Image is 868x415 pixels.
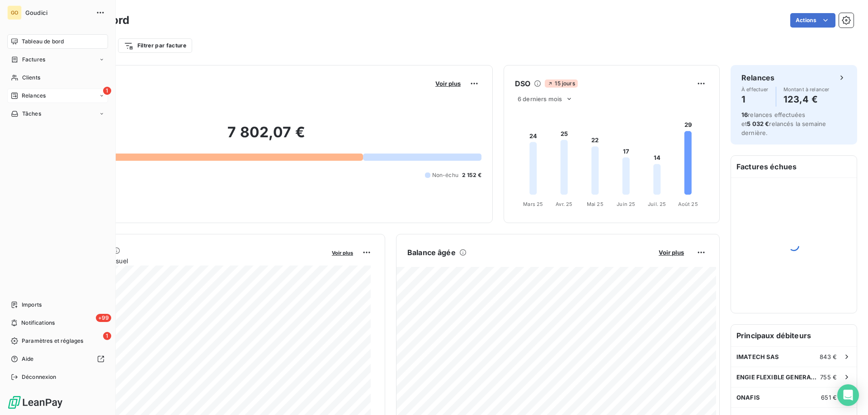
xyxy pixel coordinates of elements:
[103,332,111,340] span: 1
[587,201,604,207] tspan: Mai 25
[7,298,108,312] a: Imports
[7,107,108,121] a: Tâches
[736,394,760,401] span: ONAFIS
[731,156,857,177] h6: Factures échues
[118,38,192,53] button: Filtrer par facture
[51,123,481,150] h2: 7 802,07 €
[21,319,55,327] span: Notifications
[22,110,41,118] span: Tâches
[659,249,684,256] span: Voir plus
[435,80,461,87] span: Voir plus
[22,355,34,363] span: Aide
[332,250,353,256] span: Voir plus
[731,325,857,346] h6: Principaux débiteurs
[741,72,774,83] h6: Relances
[821,394,837,401] span: 651 €
[22,301,42,309] span: Imports
[656,248,687,256] button: Voir plus
[545,79,577,88] span: 15 jours
[7,334,108,348] a: 1Paramètres et réglages
[820,353,837,360] span: 843 €
[432,171,458,179] span: Non-échu
[7,352,108,366] a: Aide
[407,247,456,258] h6: Balance âgée
[515,78,530,89] h6: DSO
[837,384,859,406] div: Open Intercom Messenger
[22,92,46,100] span: Relances
[556,201,572,207] tspan: Avr. 25
[617,201,635,207] tspan: Juin 25
[736,373,820,381] span: ENGIE FLEXIBLE GENERATION FRANCE
[433,79,463,88] button: Voir plus
[741,92,769,107] h4: 1
[747,120,769,127] span: 5 032 €
[7,395,63,410] img: Logo LeanPay
[741,87,769,92] span: À effectuer
[22,337,83,345] span: Paramètres et réglages
[7,5,22,20] div: GO
[783,87,830,92] span: Montant à relancer
[329,248,356,256] button: Voir plus
[783,92,830,107] h4: 123,4 €
[7,70,108,85] a: Clients
[22,74,40,82] span: Clients
[741,111,826,136] span: relances effectuées et relancés la semaine dernière.
[518,95,562,103] span: 6 derniers mois
[7,34,108,49] a: Tableau de bord
[7,52,108,67] a: Factures
[523,201,543,207] tspan: Mars 25
[22,56,45,64] span: Factures
[22,37,64,46] span: Tableau de bord
[7,89,108,103] a: 1Relances
[96,314,111,322] span: +99
[462,171,481,179] span: 2 152 €
[820,373,837,381] span: 755 €
[741,111,748,118] span: 16
[51,256,325,266] span: Chiffre d'affaires mensuel
[678,201,698,207] tspan: Août 25
[25,9,90,16] span: Goudici
[103,87,111,95] span: 1
[736,353,779,360] span: IMATECH SAS
[22,373,57,381] span: Déconnexion
[648,201,666,207] tspan: Juil. 25
[790,13,835,28] button: Actions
